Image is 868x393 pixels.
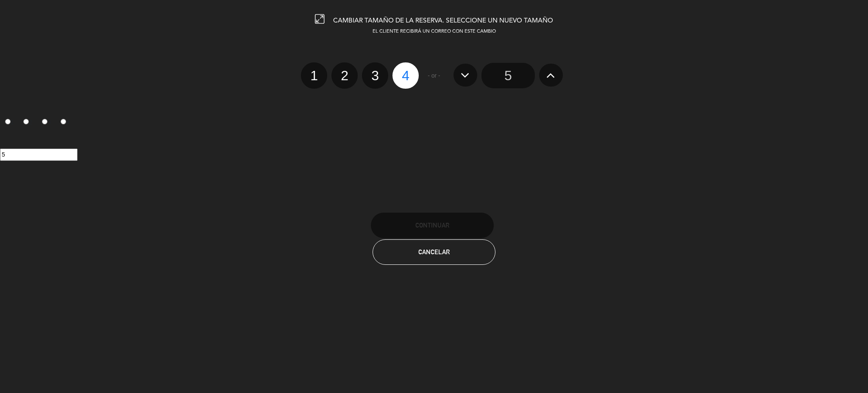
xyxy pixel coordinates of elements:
span: CAMBIAR TAMAÑO DE LA RESERVA. SELECCIONE UN NUEVO TAMAÑO [333,17,553,24]
label: 2 [19,115,37,130]
label: 4 [392,62,419,89]
label: 3 [362,62,388,89]
span: Continuar [415,222,449,229]
span: - or - [428,71,440,81]
input: 2 [23,119,29,124]
label: 4 [56,115,74,130]
label: 3 [37,115,56,130]
button: Cancelar [373,239,495,265]
span: EL CLIENTE RECIBIRÁ UN CORREO CON ESTE CAMBIO [373,29,496,34]
input: 3 [42,119,47,124]
span: Cancelar [418,248,450,255]
input: 1 [5,119,11,124]
input: 4 [61,119,66,124]
button: Continuar [371,213,494,238]
label: 1 [301,62,327,89]
label: 2 [331,62,358,89]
